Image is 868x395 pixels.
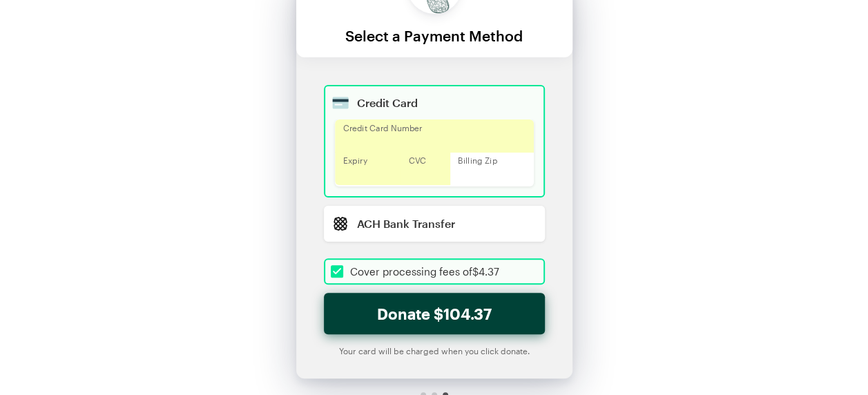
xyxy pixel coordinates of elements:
button: Donate $104.37 [324,293,545,334]
iframe: Secure card number input frame [343,132,525,148]
iframe: Secure CVC input frame [409,164,442,181]
iframe: Secure postal code input frame [458,164,525,181]
div: Credit Card [357,97,534,108]
iframe: Secure expiration date input frame [343,164,393,181]
div: Select a Payment Method [310,28,559,44]
div: Your card will be charged when you click donate. [324,345,545,356]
